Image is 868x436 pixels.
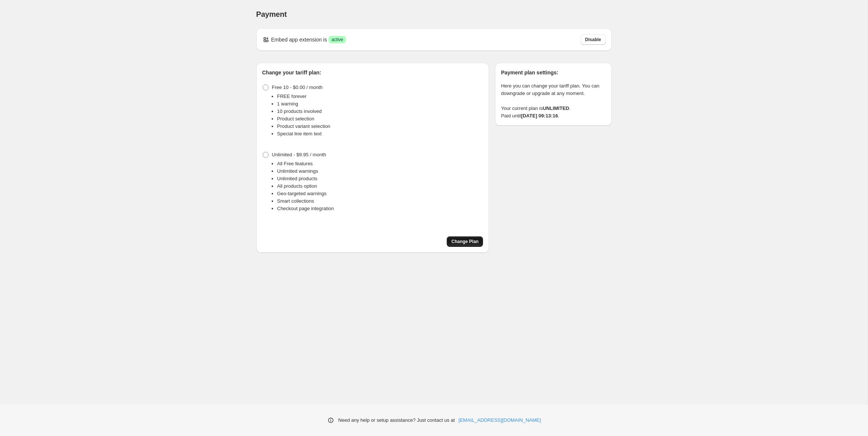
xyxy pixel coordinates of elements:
[277,93,483,100] li: FREE forever
[277,130,483,138] li: Special line item text
[501,105,605,112] p: Your current plan is .
[501,112,605,120] p: Paid until .
[501,69,605,76] h2: Payment plan settings:
[277,160,483,168] li: All Free features
[331,37,343,43] span: active
[277,168,483,175] li: Unlimited warnings
[501,82,605,97] p: Here you can change your tariff plan. You can downgrade or upgrade at any moment.
[272,85,323,90] span: Free 10 - $0.00 / month
[581,34,606,45] button: Disable
[451,239,479,245] span: Change Plan
[277,100,483,108] li: 1 warning
[521,113,558,119] strong: [DATE] 09:13:16
[277,108,483,115] li: 10 products involved
[543,105,569,111] strong: UNLIMITED
[256,10,287,18] span: Payment
[262,69,483,76] h2: Change your tariff plan:
[277,190,483,197] li: Geo-targeted warnings
[272,152,326,157] span: Unlimited - $9.95 / month
[277,182,483,190] li: All products option
[277,115,483,123] li: Product selection
[277,197,483,205] li: Smart collections
[459,417,541,424] a: [EMAIL_ADDRESS][DOMAIN_NAME]
[277,205,483,212] li: Checkout page integration
[277,123,483,130] li: Product variant selection
[277,175,483,182] li: Unlimited products
[585,37,601,43] span: Disable
[447,236,483,247] button: Change Plan
[271,36,327,43] p: Embed app extension is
